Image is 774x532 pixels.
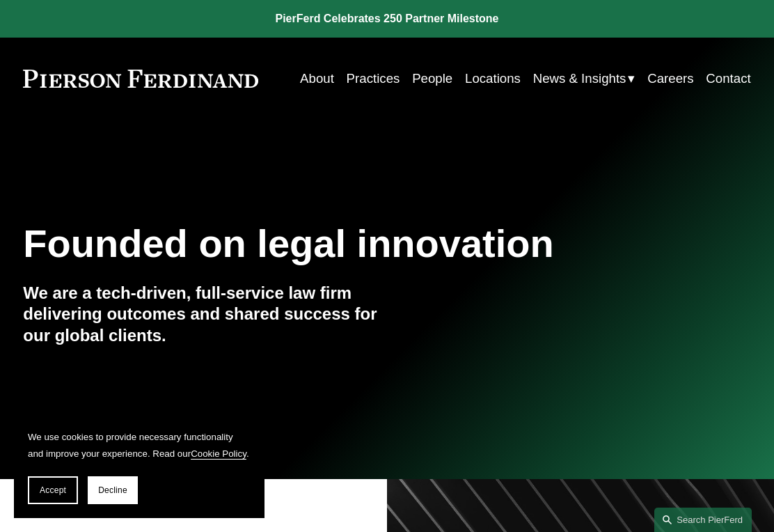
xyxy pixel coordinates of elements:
[23,283,387,346] h4: We are a tech-driven, full-service law firm delivering outcomes and shared success for our global...
[300,65,334,91] a: About
[88,476,138,504] button: Decline
[14,415,264,518] section: Cookie banner
[465,65,521,91] a: Locations
[347,65,400,91] a: Practices
[412,65,452,91] a: People
[706,65,750,91] a: Contact
[533,67,626,91] span: News & Insights
[40,485,66,495] span: Accept
[654,508,752,532] a: Search this site
[191,448,246,459] a: Cookie Policy
[647,65,693,91] a: Careers
[98,485,127,495] span: Decline
[28,429,251,462] p: We use cookies to provide necessary functionality and improve your experience. Read our .
[28,476,78,504] button: Accept
[533,65,635,91] a: folder dropdown
[23,221,629,266] h1: Founded on legal innovation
